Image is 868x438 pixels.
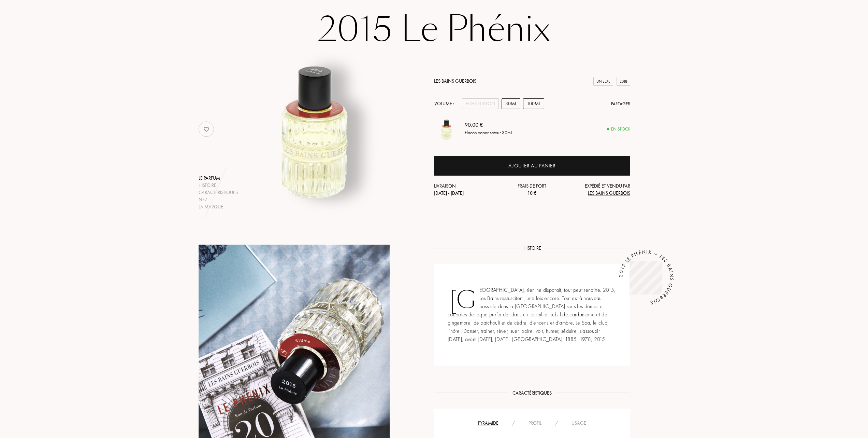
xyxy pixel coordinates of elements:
div: 100mL [523,98,544,109]
h1: 2015 Le Phénix [263,11,605,48]
div: En stock [607,126,630,133]
div: Usage [565,420,593,427]
div: Pyramide [471,420,505,427]
a: Les Bains Guerbois [434,78,476,84]
div: Ajouter au panier [508,162,555,170]
span: 10 € [527,190,536,196]
span: Les Bains Guerbois [588,190,630,196]
div: Caractéristiques [199,189,238,196]
div: Unisexe [593,77,613,86]
div: Nez [199,196,238,203]
div: / [505,420,522,427]
div: / [548,420,565,427]
div: 2018 [617,77,630,86]
img: 2015 Le Phénix Les Bains Guerbois [434,116,460,141]
div: Volume : [434,98,458,109]
div: [GEOGRAPHIC_DATA], rien ne disparaît, tout peut renaître. 2015, Les Bains ressuscitent, une fois ... [434,264,630,366]
div: La marque [199,203,238,210]
div: Frais de port [500,182,565,197]
img: no_like_p.png [200,122,213,136]
img: 2015 Le Phénix Les Bains Guerbois [232,41,401,210]
div: Profil [522,420,548,427]
div: 90,00 € [465,121,512,129]
div: 30mL [502,98,520,109]
div: Partager [611,100,630,107]
div: Expédié et vendu par [565,182,630,197]
div: Histoire [199,182,238,189]
div: Echantillon [462,98,499,109]
div: Le parfum [199,175,238,182]
div: Livraison [434,182,500,197]
span: [DATE] - [DATE] [434,190,464,196]
div: Flacon vaporisateur 30mL [465,129,512,136]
